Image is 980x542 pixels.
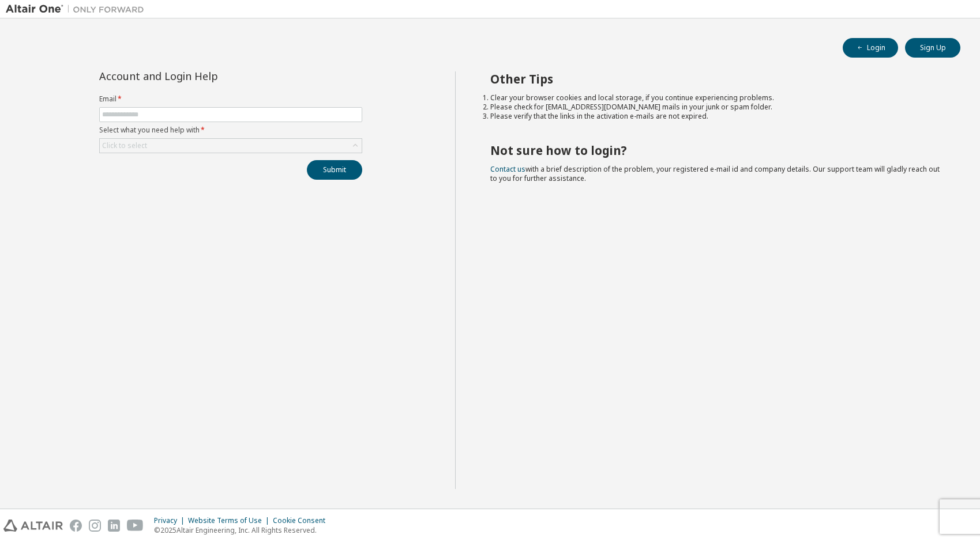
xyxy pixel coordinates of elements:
div: Privacy [154,516,188,525]
div: Website Terms of Use [188,516,273,525]
div: Click to select [102,141,147,150]
div: Cookie Consent [273,516,332,525]
span: with a brief description of the problem, your registered e-mail id and company details. Our suppo... [490,164,940,183]
li: Please verify that the links in the activation e-mails are not expired. [490,112,940,121]
div: Account and Login Help [99,71,310,81]
h2: Other Tips [490,71,940,86]
li: Clear your browser cookies and local storage, if you continue experiencing problems. [490,93,940,103]
label: Select what you need help with [99,126,362,135]
img: Altair One [6,3,150,15]
img: facebook.svg [70,520,82,532]
p: © 2025 Altair Engineering, Inc. All Rights Reserved. [154,525,332,535]
a: Contact us [490,164,525,174]
div: Click to select [100,139,362,153]
button: Submit [307,160,362,180]
img: youtube.svg [127,520,144,532]
img: instagram.svg [89,520,101,532]
button: Sign Up [905,38,960,58]
h2: Not sure how to login? [490,143,940,158]
li: Please check for [EMAIL_ADDRESS][DOMAIN_NAME] mails in your junk or spam folder. [490,103,940,112]
img: altair_logo.svg [3,520,63,532]
label: Email [99,94,362,104]
img: linkedin.svg [108,520,120,532]
button: Login [843,38,898,58]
